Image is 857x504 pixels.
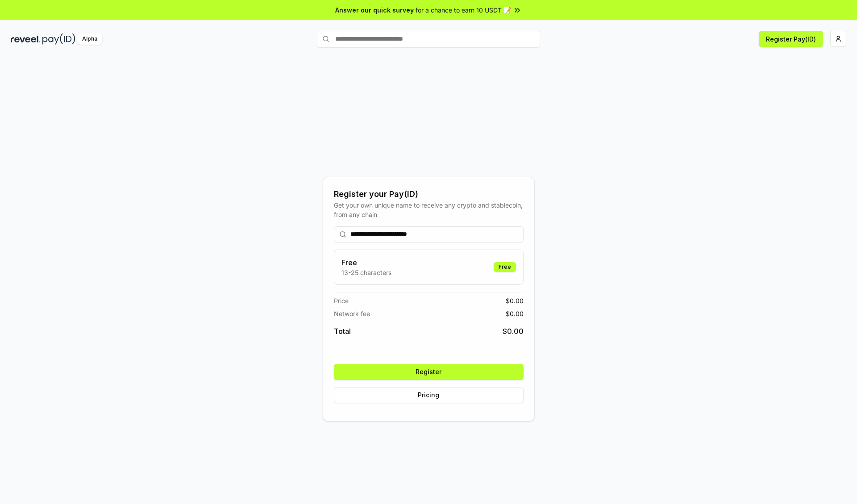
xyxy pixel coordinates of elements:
[42,33,75,45] img: pay_id
[503,326,524,337] span: $ 0.00
[341,257,391,268] h3: Free
[759,31,823,47] button: Register Pay(ID)
[341,268,391,277] p: 13-25 characters
[506,309,524,318] span: $ 0.00
[334,296,349,305] span: Price
[334,326,351,337] span: Total
[334,309,370,318] span: Network fee
[334,364,524,380] button: Register
[11,33,41,45] img: reveel_dark
[334,387,524,403] button: Pricing
[334,188,524,200] div: Register your Pay(ID)
[506,296,524,305] span: $ 0.00
[416,5,511,15] span: for a chance to earn 10 USDT 📝
[77,33,102,45] div: Alpha
[334,200,524,219] div: Get your own unique name to receive any crypto and stablecoin, from any chain
[494,262,516,272] div: Free
[335,5,414,15] span: Answer our quick survey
